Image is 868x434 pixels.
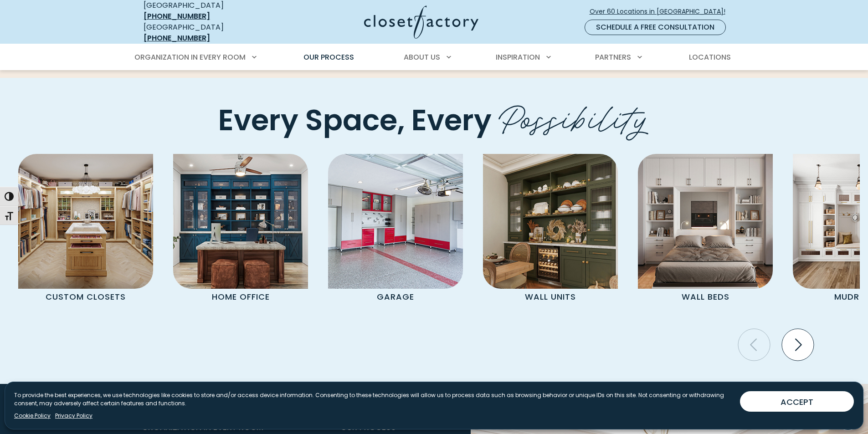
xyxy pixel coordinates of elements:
span: Over 60 Locations in [GEOGRAPHIC_DATA]! [590,7,733,16]
a: Over 60 Locations in [GEOGRAPHIC_DATA]! [589,4,733,20]
a: [PHONE_NUMBER] [144,33,210,43]
img: Closet Factory Logo [364,5,478,39]
img: Custom Closet with island [18,154,153,289]
span: Inspiration [496,52,540,62]
a: Home Office featuring desk and custom cabinetry Home Office [163,154,318,306]
a: Cookie Policy [14,412,51,420]
span: Every Space, [218,100,405,141]
img: Home Office featuring desk and custom cabinetry [173,154,308,289]
p: To provide the best experiences, we use technologies like cookies to store and/or access device i... [14,391,733,408]
img: Garage Cabinets [328,154,463,289]
a: [PHONE_NUMBER] [144,11,210,21]
p: Garage [345,289,446,306]
button: Previous slide [734,325,774,364]
a: Schedule a Free Consultation [585,20,726,35]
p: Custom Closets [35,289,136,306]
span: Partners [595,52,631,62]
span: Every [411,100,492,141]
p: Home Office [190,289,291,306]
button: ACCEPT [740,391,854,412]
a: Wall Bed Wall Beds [628,154,783,306]
a: Custom Closet with island Custom Closets [8,154,163,306]
img: Wall unit [483,154,618,289]
button: Next slide [778,325,817,364]
p: Wall Units [500,289,601,306]
nav: Primary Menu [128,45,740,70]
a: Wall unit Wall Units [473,154,628,306]
span: Organization in Every Room [134,52,246,62]
a: Garage Cabinets Garage [318,154,473,306]
a: Privacy Policy [55,412,92,420]
img: Wall Bed [638,154,773,289]
span: About Us [404,52,440,62]
span: Our Process [303,52,354,62]
div: [GEOGRAPHIC_DATA] [144,22,276,44]
span: Possibility [498,88,650,142]
p: Wall Beds [655,289,756,306]
span: Locations [689,52,731,62]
